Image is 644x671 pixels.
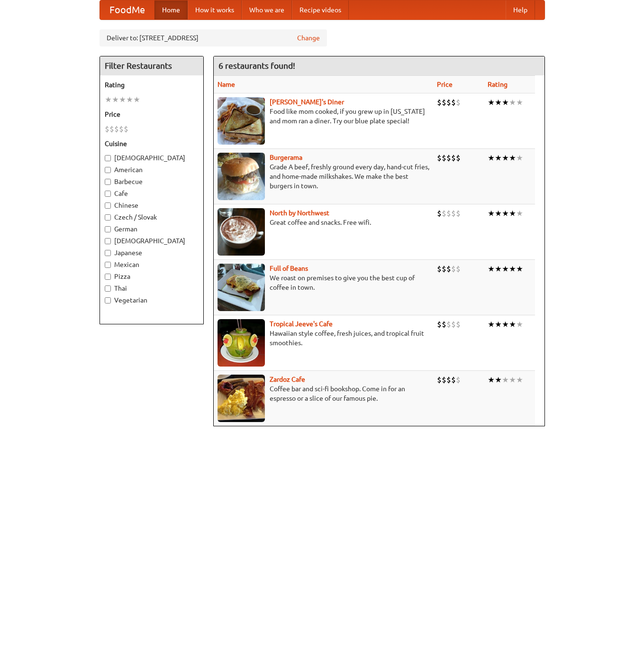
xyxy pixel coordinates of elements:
[218,208,265,256] img: north.jpg
[105,155,111,161] input: [DEMOGRAPHIC_DATA]
[218,162,429,191] p: Grade A beef, freshly ground every day, hand-cut fries, and home-made milkshakes. We make the bes...
[218,153,265,200] img: burgerama.jpg
[270,265,308,272] a: Full of Beans
[446,375,451,385] li: $
[100,56,203,75] h4: Filter Restaurants
[105,110,199,119] h5: Price
[105,139,199,148] h5: Cuisine
[516,319,523,330] li: ★
[437,153,442,163] li: $
[105,94,112,105] li: ★
[442,264,446,274] li: $
[437,264,442,274] li: $
[105,226,111,232] input: German
[218,107,429,126] p: Food like mom cooked, if you grew up in [US_STATE] and mom ran a diner. Try our blue plate special!
[105,165,199,175] label: American
[105,212,199,222] label: Czech / Slovak
[119,124,124,134] li: $
[218,273,429,292] p: We roast on premises to give you the best cup of coffee in town.
[488,264,495,274] li: ★
[516,97,523,108] li: ★
[456,153,461,163] li: $
[109,124,114,134] li: $
[112,94,119,105] li: ★
[506,0,535,19] a: Help
[437,375,442,385] li: $
[495,97,502,108] li: ★
[105,295,199,305] label: Vegetarian
[218,61,295,70] ng-pluralize: 6 restaurants found!
[509,264,516,274] li: ★
[509,319,516,330] li: ★
[442,319,446,330] li: $
[456,319,461,330] li: $
[502,97,509,108] li: ★
[218,264,265,311] img: beans.jpg
[495,208,502,219] li: ★
[105,124,109,134] li: $
[509,153,516,163] li: ★
[218,384,429,403] p: Coffee bar and sci-fi bookshop. Come in for an espresso or a slice of our famous pie.
[270,320,333,328] a: Tropical Jeeve's Cafe
[502,208,509,219] li: ★
[446,319,451,330] li: $
[516,375,523,385] li: ★
[495,375,502,385] li: ★
[105,285,111,292] input: Thai
[495,319,502,330] li: ★
[437,319,442,330] li: $
[451,97,456,108] li: $
[119,94,126,105] li: ★
[442,375,446,385] li: $
[105,189,199,198] label: Cafe
[451,319,456,330] li: $
[442,97,446,108] li: $
[105,214,111,221] input: Czech / Slovak
[105,236,199,246] label: [DEMOGRAPHIC_DATA]
[105,153,199,163] label: [DEMOGRAPHIC_DATA]
[105,201,199,210] label: Chinese
[509,97,516,108] li: ★
[516,208,523,219] li: ★
[446,208,451,219] li: $
[270,98,344,106] a: [PERSON_NAME]'s Diner
[100,0,154,19] a: FoodMe
[105,177,199,186] label: Barbecue
[488,97,495,108] li: ★
[105,167,111,173] input: American
[270,376,305,383] a: Zardoz Cafe
[516,153,523,163] li: ★
[456,97,461,108] li: $
[218,329,429,348] p: Hawaiian style coffee, fresh juices, and tropical fruit smoothies.
[495,264,502,274] li: ★
[105,191,111,197] input: Cafe
[488,375,495,385] li: ★
[451,264,456,274] li: $
[502,319,509,330] li: ★
[126,94,133,105] li: ★
[105,202,111,209] input: Chinese
[509,208,516,219] li: ★
[509,375,516,385] li: ★
[442,153,446,163] li: $
[188,0,242,19] a: How it works
[218,97,265,145] img: sallys.jpg
[218,218,429,227] p: Great coffee and snacks. Free wifi.
[446,153,451,163] li: $
[105,238,111,244] input: [DEMOGRAPHIC_DATA]
[270,154,302,161] b: Burgerama
[437,81,453,88] a: Price
[488,319,495,330] li: ★
[270,209,329,217] b: North by Northwest
[437,97,442,108] li: $
[105,284,199,293] label: Thai
[456,208,461,219] li: $
[218,81,235,88] a: Name
[456,264,461,274] li: $
[105,297,111,303] input: Vegetarian
[446,97,451,108] li: $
